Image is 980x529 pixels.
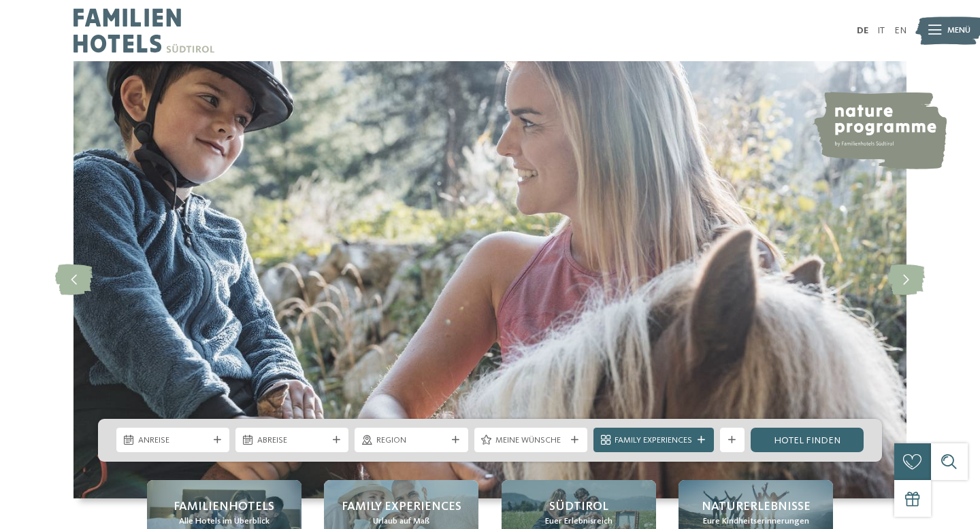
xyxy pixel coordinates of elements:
[373,515,429,528] span: Urlaub auf Maß
[495,434,566,447] span: Meine Wünsche
[857,26,868,35] a: DE
[702,498,811,515] span: Naturerlebnisse
[947,24,970,37] span: Menü
[894,26,906,35] a: EN
[812,92,947,169] img: nature programme by Familienhotels Südtirol
[342,498,461,515] span: Family Experiences
[257,434,327,447] span: Abreise
[138,434,208,447] span: Anreise
[549,498,608,515] span: Südtirol
[751,428,864,452] a: Hotel finden
[73,61,906,498] img: Familienhotels Südtirol: The happy family places
[877,26,885,35] a: IT
[174,498,274,515] span: Familienhotels
[376,434,446,447] span: Region
[545,515,612,528] span: Euer Erlebnisreich
[703,515,809,528] span: Eure Kindheitserinnerungen
[615,434,692,447] span: Family Experiences
[179,515,269,528] span: Alle Hotels im Überblick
